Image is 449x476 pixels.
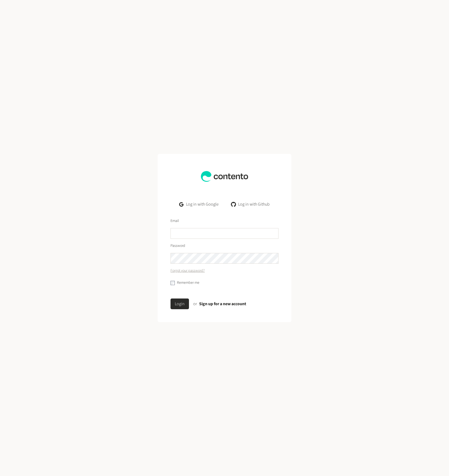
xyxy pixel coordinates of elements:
[171,299,189,309] button: Login
[177,280,199,286] label: Remember me
[199,301,246,307] a: Sign up for a new account
[171,218,179,224] label: Email
[175,199,223,210] a: Log in with Google
[193,301,197,307] span: or
[227,199,274,210] a: Log in with Github
[171,243,185,249] label: Password
[171,268,205,274] a: Forgot your password?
